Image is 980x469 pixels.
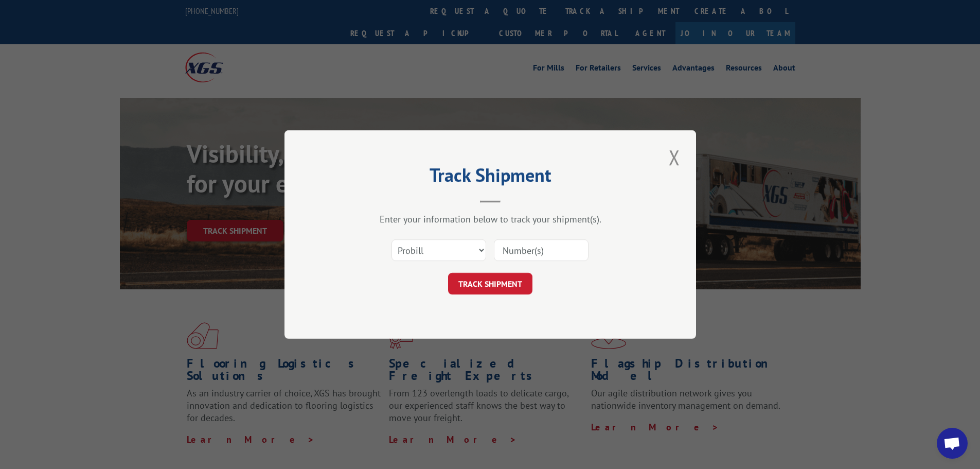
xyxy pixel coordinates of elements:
button: TRACK SHIPMENT [448,273,532,294]
h2: Track Shipment [336,168,645,187]
a: Open chat [937,428,968,459]
input: Number(s) [494,239,589,261]
button: Close modal [666,143,683,171]
div: Enter your information below to track your shipment(s). [336,213,645,225]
